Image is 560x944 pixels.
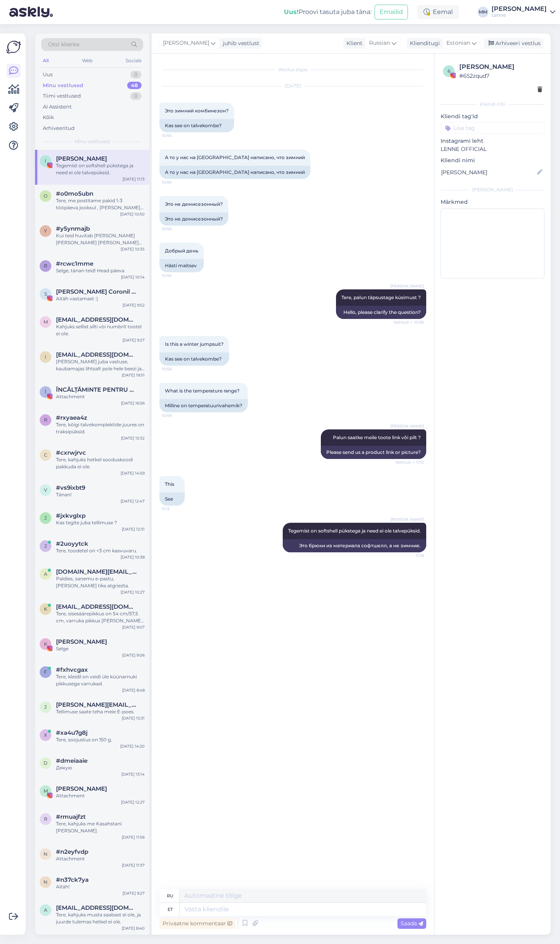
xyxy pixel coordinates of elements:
[441,101,544,108] div: Kliendi info
[162,413,191,419] span: 10:59
[56,708,145,715] div: Tellimuse saate teha meie E-poes.
[44,263,47,269] span: r
[168,903,173,916] div: et
[56,568,137,575] span: agate.fr@inbox.lv
[80,56,94,66] div: Web
[45,389,46,395] span: Î
[162,179,191,185] span: 10:56
[56,232,145,246] div: Kui teid huvitab [PERSON_NAME] [PERSON_NAME] [PERSON_NAME] uurida täpsemalt.
[159,66,426,73] div: Vestlus algas
[492,6,547,12] div: [PERSON_NAME]
[43,82,83,89] div: Minu vestlused
[321,446,426,459] div: Please send us a product link or picture?
[56,736,145,743] div: Tere, soojustus on 150 g.
[395,459,424,465] span: Nähtud ✓ 11:12
[56,638,107,645] span: Kristin Niidu
[56,414,87,421] span: #rxyaea4z
[56,848,88,855] span: #n2eyfvdp
[44,417,47,423] span: r
[162,133,191,138] span: 10:56
[122,302,145,308] div: [DATE] 9:52
[122,687,145,693] div: [DATE] 8:48
[130,92,142,100] div: 0
[159,918,235,929] div: Privaatne kommentaar
[56,701,137,708] span: Jana.kricere@inbox.lv
[394,319,424,325] span: Nähtud ✓ 10:56
[56,267,145,274] div: Selge, tänan teid! Head päeva
[165,481,174,487] span: This
[284,7,371,17] div: Proovi tasuta juba täna:
[56,512,86,519] span: #jxkvglxp
[122,925,145,931] div: [DATE] 8:40
[44,879,47,885] span: n
[441,168,535,177] input: Lisa nimi
[162,273,191,278] span: 10:56
[56,260,93,267] span: #rcwc1mme
[56,393,145,400] div: Attachment
[43,103,72,111] div: AI Assistent
[122,834,145,840] div: [DATE] 11:56
[407,39,440,47] div: Klienditugi
[48,40,79,49] span: Otsi kliente
[56,603,137,610] span: karoliina.vaher@gmail.com
[121,498,145,504] div: [DATE] 12:47
[121,589,145,595] div: [DATE] 10:27
[122,372,145,378] div: [DATE] 19:51
[56,547,145,554] div: Tere, toodetel on +3 cm kasvuvaru.
[56,358,145,372] div: [PERSON_NAME] juba vastuse, kaubamajas lihtsalt pole hele beezi ja teil mõlemad toonid olemas😊
[441,156,544,165] p: Kliendi nimi
[122,862,145,868] div: [DATE] 11:37
[75,138,110,145] span: Minu vestlused
[56,162,145,176] div: Tegemist on softshell pükstega ja need ei ole talvepüksid.
[56,351,137,358] span: iepihelgas@gmail.com
[369,39,390,47] span: Russian
[417,5,459,19] div: Eemal
[56,911,145,925] div: Tere, kahjuks musta saabast ei ole, ja juurde tulemas hetkel ei ole.
[44,291,47,297] span: S
[44,669,47,675] span: f
[44,515,47,521] span: j
[441,137,544,145] p: Instagrami leht
[45,158,46,164] span: І
[56,813,86,820] span: #rmuajfzt
[448,68,450,74] span: 6
[43,124,75,132] div: Arhiveeritud
[44,319,48,325] span: M
[56,764,145,771] div: Дякую
[165,341,224,347] span: Is this a winter jumpsuit?
[56,288,137,295] span: Silva Coronil Olivares
[122,715,145,721] div: [DATE] 15:31
[159,259,204,272] div: Hästi maitsev
[159,166,310,179] div: А то у нас на [GEOGRAPHIC_DATA] написано, что зимний
[121,435,145,441] div: [DATE] 15:32
[162,506,191,512] span: 11:13
[441,198,544,206] p: Märkmed
[120,211,145,217] div: [DATE] 10:50
[122,652,145,658] div: [DATE] 9:06
[56,820,145,834] div: Tere, kahjuks me Kasahstani [PERSON_NAME].
[56,540,88,547] span: #2uoyytck
[56,456,145,470] div: Tere, kahjuks hetkel sooduskoodi pakkuda ei ole.
[56,792,145,799] div: Attachment
[446,39,470,47] span: Estonian
[159,492,185,506] div: See
[56,449,86,456] span: #cxrwjrvc
[492,12,547,18] div: Lenne
[56,519,145,526] div: Kas tegite juba tellimuse ?
[165,108,229,114] span: Это зимний комбинезон?
[56,295,145,302] div: Aitäh vastamast :)
[44,641,47,647] span: K
[122,624,145,630] div: [DATE] 9:07
[122,890,145,896] div: [DATE] 9:27
[56,876,89,883] span: #n37ck7ya
[401,920,423,927] span: Saada
[56,785,107,792] span: Maris Lember
[44,452,47,458] span: c
[44,606,47,612] span: k
[122,526,145,532] div: [DATE] 12:31
[43,92,81,100] div: Tiimi vestlused
[56,904,137,911] span: anuska84@mail.ru
[167,889,173,902] div: ru
[121,400,145,406] div: [DATE] 16:56
[45,354,46,360] span: i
